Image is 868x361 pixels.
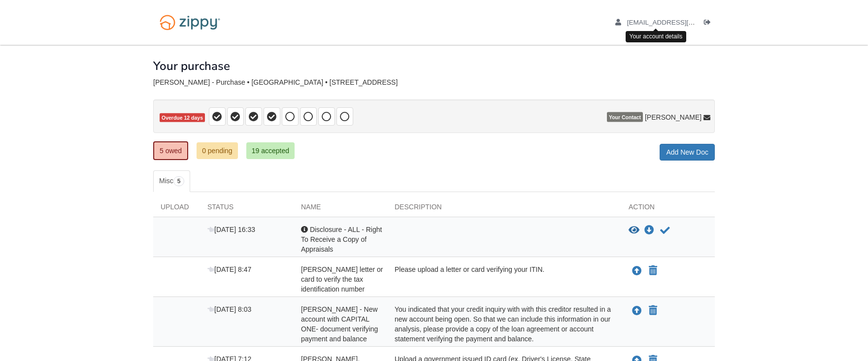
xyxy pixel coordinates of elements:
[626,31,687,42] div: Your account details
[301,226,382,253] span: Disclosure - ALL - Right To Receive a Copy of Appraisals
[648,305,658,317] button: Declare Roberto Bermudez - New account with CAPITAL ONE- document verifying payment and balance n...
[621,202,715,217] div: Action
[627,19,740,26] span: sonoranpaintingllc@gmail.com
[153,60,230,72] h1: Your purchase
[659,225,671,236] button: Acknowledge receipt of document
[660,144,715,161] a: Add New Doc
[301,265,383,293] span: [PERSON_NAME] letter or card to verify the tax identification number
[629,226,639,235] button: View Disclosure - ALL - Right To Receive a Copy of Appraisals
[246,142,295,159] a: 19 accepted
[207,265,251,273] span: [DATE] 8:47
[387,202,621,217] div: Description
[645,112,701,122] span: [PERSON_NAME]
[173,176,185,186] span: 5
[160,113,205,123] span: Overdue 12 days
[301,305,378,343] span: [PERSON_NAME] - New account with CAPITAL ONE- document verifying payment and balance
[387,264,621,294] div: Please upload a letter or card verifying your ITIN.
[631,264,643,277] button: Upload Roberto Bermudez - ITIN letter or card to verify the tax identification number
[153,141,188,160] a: 5 owed
[207,305,251,313] span: [DATE] 8:03
[197,142,238,159] a: 0 pending
[153,78,715,87] div: [PERSON_NAME] - Purchase • [GEOGRAPHIC_DATA] • [STREET_ADDRESS]
[207,226,255,233] span: [DATE] 16:33
[648,265,658,277] button: Declare Roberto Bermudez - ITIN letter or card to verify the tax identification number not applic...
[153,10,227,35] img: Logo
[387,304,621,344] div: You indicated that your credit inquiry with with this creditor resulted in a new account being op...
[644,227,654,234] a: Download Disclosure - ALL - Right To Receive a Copy of Appraisals
[631,304,643,317] button: Upload Roberto Bermudez - New account with CAPITAL ONE- document verifying payment and balance
[153,170,190,192] a: Misc
[153,202,200,217] div: Upload
[294,202,387,217] div: Name
[200,202,294,217] div: Status
[615,19,740,29] a: edit profile
[704,19,715,29] a: Log out
[607,112,643,122] span: Your Contact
